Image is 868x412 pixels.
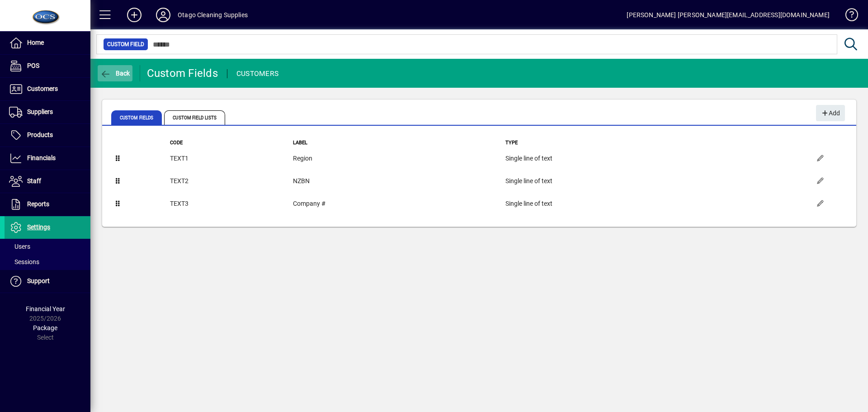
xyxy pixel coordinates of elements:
[27,223,50,231] span: Settings
[27,85,58,92] span: Customers
[809,170,831,192] button: Edit
[627,8,830,22] div: [PERSON_NAME] [PERSON_NAME][EMAIL_ADDRESS][DOMAIN_NAME]
[5,55,90,77] a: POS
[100,70,130,77] span: Back
[236,66,278,81] div: CUSTOMERS
[27,277,50,284] span: Support
[27,62,39,69] span: POS
[90,65,140,81] app-page-header-button: Back
[821,106,840,121] span: Add
[170,170,293,193] td: TEXT2
[170,139,293,147] th: Code
[505,147,809,170] td: Single line of text
[27,131,53,138] span: Products
[5,193,90,216] a: Reports
[292,193,505,215] td: Company #
[292,139,505,147] th: Label
[5,32,90,54] a: Home
[27,39,44,46] span: Home
[27,154,56,161] span: Financials
[27,200,49,208] span: Reports
[33,324,57,331] span: Package
[147,66,218,81] div: Custom Fields
[505,139,809,147] th: Type
[809,193,831,215] button: Edit
[27,108,53,115] span: Suppliers
[9,243,30,250] span: Users
[149,7,178,23] button: Profile
[816,105,845,121] button: Add
[111,110,162,125] span: Custom Fields
[5,78,90,100] a: Customers
[5,101,90,123] a: Suppliers
[5,124,90,147] a: Products
[27,177,41,185] span: Staff
[107,40,144,49] span: Custom Field
[505,170,809,193] td: Single line of text
[120,7,149,23] button: Add
[9,258,39,265] span: Sessions
[164,110,225,125] span: Custom Field Lists
[505,193,809,215] td: Single line of text
[839,2,857,31] a: Knowledge Base
[5,239,90,254] a: Users
[5,270,90,293] a: Support
[170,147,293,170] td: TEXT1
[5,170,90,193] a: Staff
[5,147,90,170] a: Financials
[178,8,248,22] div: Otago Cleaning Supplies
[170,193,293,215] td: TEXT3
[809,148,831,170] button: Edit
[292,170,505,193] td: NZBN
[26,305,65,313] span: Financial Year
[98,65,132,81] button: Back
[292,147,505,170] td: Region
[5,254,90,270] a: Sessions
